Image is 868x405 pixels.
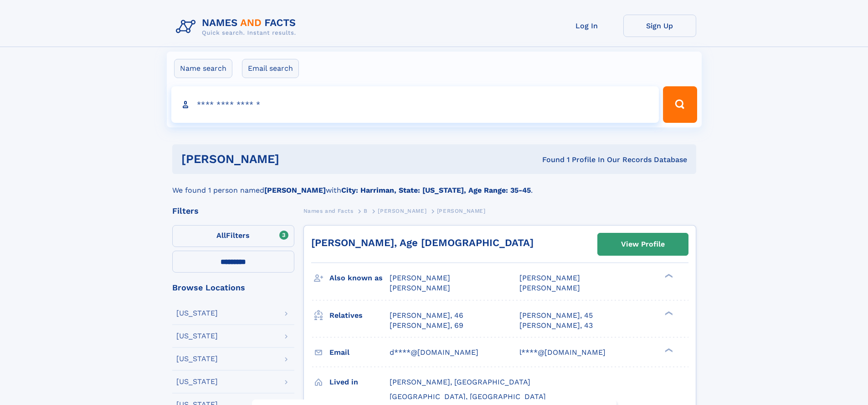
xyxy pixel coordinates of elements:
[303,205,354,216] a: Names and Facts
[174,59,232,78] label: Name search
[621,234,665,255] div: View Profile
[329,308,390,323] h3: Relatives
[311,237,534,248] a: [PERSON_NAME], Age [DEMOGRAPHIC_DATA]
[341,186,531,195] b: City: Harriman, State: [US_STATE], Age Range: 35-45
[390,274,450,282] span: [PERSON_NAME]
[172,225,294,247] label: Filters
[171,86,659,123] input: search input
[519,284,580,292] span: [PERSON_NAME]
[329,345,390,360] h3: Email
[172,174,696,196] div: We found 1 person named with .
[176,310,218,317] div: [US_STATE]
[364,205,368,216] a: B
[181,153,411,165] h1: [PERSON_NAME]
[390,310,463,321] a: [PERSON_NAME], 46
[216,231,226,240] span: All
[378,208,426,214] span: [PERSON_NAME]
[329,270,390,286] h3: Also known as
[176,378,218,385] div: [US_STATE]
[663,347,673,353] div: ❯
[242,59,299,78] label: Email search
[390,321,463,331] a: [PERSON_NAME], 69
[329,374,390,390] h3: Lived in
[390,378,530,386] span: [PERSON_NAME], [GEOGRAPHIC_DATA]
[364,208,368,214] span: B
[550,15,623,37] a: Log In
[264,186,326,195] b: [PERSON_NAME]
[519,274,580,282] span: [PERSON_NAME]
[519,310,593,321] a: [PERSON_NAME], 45
[176,332,218,340] div: [US_STATE]
[390,392,546,401] span: [GEOGRAPHIC_DATA], [GEOGRAPHIC_DATA]
[390,284,450,292] span: [PERSON_NAME]
[437,208,486,214] span: [PERSON_NAME]
[378,205,426,216] a: [PERSON_NAME]
[519,321,593,331] a: [PERSON_NAME], 43
[598,233,688,255] a: View Profile
[176,355,218,363] div: [US_STATE]
[411,155,687,165] div: Found 1 Profile In Our Records Database
[663,273,673,279] div: ❯
[623,15,696,37] a: Sign Up
[172,15,303,39] img: Logo Names and Facts
[663,310,673,316] div: ❯
[172,284,294,292] div: Browse Locations
[172,207,294,215] div: Filters
[663,86,697,123] button: Search Button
